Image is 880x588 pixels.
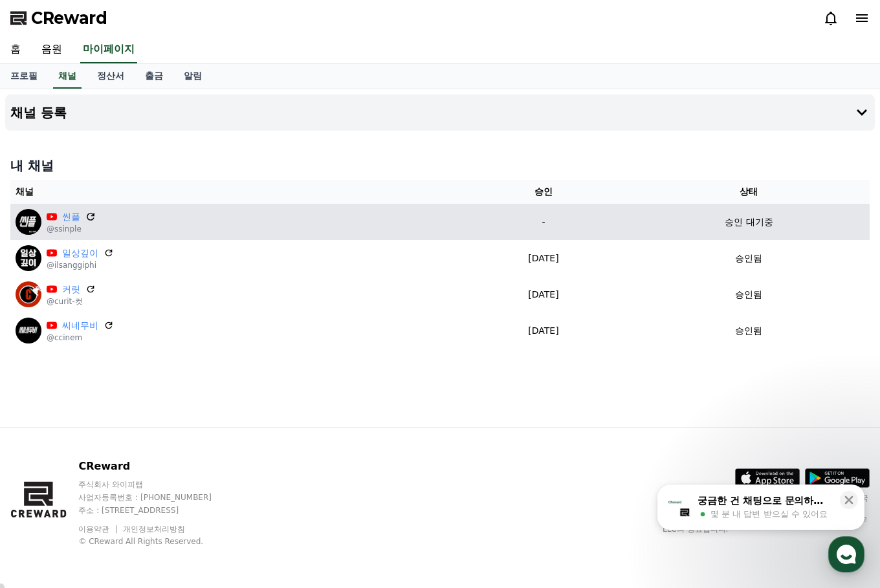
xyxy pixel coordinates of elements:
[62,283,80,296] a: 커릿
[10,105,67,120] h4: 채널 등록
[78,492,236,503] p: 사업자등록번호 : [PHONE_NUMBER]
[16,209,41,235] img: 씬플
[31,36,72,63] a: 음원
[78,536,236,547] p: © CReward All Rights Reserved.
[16,245,41,271] img: 일상깊이
[5,94,875,131] button: 채널 등록
[62,210,80,224] a: 씬플
[78,525,119,534] a: 이용약관
[10,157,870,175] h4: 내 채널
[173,64,212,89] a: 알림
[78,459,236,474] p: CReward
[735,288,762,301] p: 승인됨
[4,410,85,442] a: 홈
[41,430,49,440] span: 홈
[735,324,762,338] p: 승인됨
[123,525,185,534] a: 개인정보처리방침
[118,430,134,441] span: 대화
[459,180,628,204] th: 승인
[85,410,167,442] a: 대화
[62,246,98,260] a: 일상깊이
[80,36,137,63] a: 마이페이지
[10,8,107,28] a: CReward
[10,180,459,204] th: 채널
[16,318,41,343] img: 씨네무비
[464,215,622,229] p: -
[62,319,98,332] a: 씨네무비
[31,8,107,28] span: CReward
[47,224,96,234] p: @ssinple
[47,260,114,270] p: @ilsanggiphi
[135,64,173,89] a: 출금
[53,64,82,89] a: 채널
[725,215,773,229] p: 승인 대기중
[735,252,762,265] p: 승인됨
[200,430,215,440] span: 설정
[78,479,236,490] p: 주식회사 와이피랩
[47,332,114,343] p: @ccinem
[16,281,41,307] img: 커릿
[87,64,135,89] a: 정산서
[167,410,248,442] a: 설정
[464,252,622,265] p: [DATE]
[628,180,870,204] th: 상태
[47,296,96,307] p: @curit-컷
[78,505,236,516] p: 주소 : [STREET_ADDRESS]
[464,288,622,301] p: [DATE]
[464,324,622,338] p: [DATE]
